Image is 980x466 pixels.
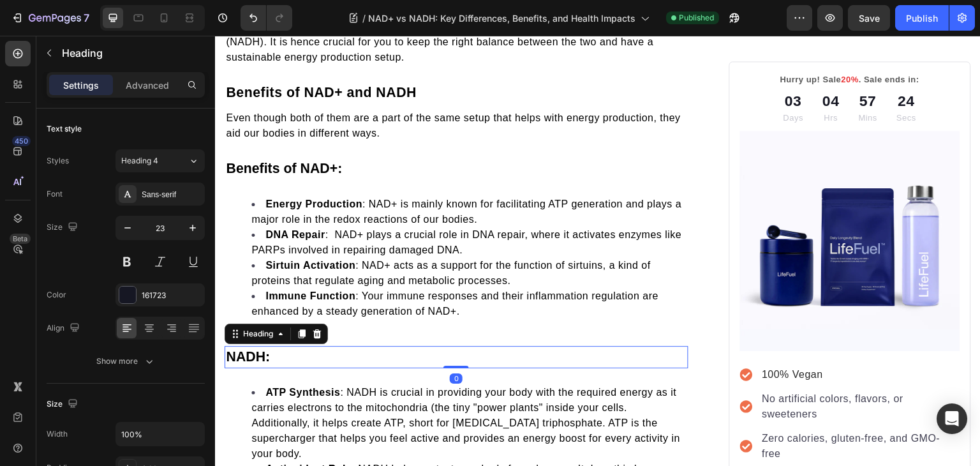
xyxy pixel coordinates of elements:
[50,351,125,362] strong: ATP Synthesis
[627,39,644,49] span: 20%
[142,290,202,301] div: 161723
[10,234,31,244] div: Beta
[215,36,980,466] iframe: Design area
[50,428,137,439] strong: Antioxidant Role
[682,76,702,89] p: Secs
[47,320,82,337] div: Align
[47,219,80,236] div: Size
[47,155,69,167] div: Styles
[5,5,95,31] button: 7
[547,357,689,384] span: No artificial colors, flavors, or sweeteners
[63,79,99,92] p: Settings
[368,11,635,25] span: NAD+ vs NADH: Key Differences, Benefits, and Health Impacts
[121,155,158,167] span: Heading 4
[859,13,880,24] span: Save
[906,11,938,25] div: Publish
[47,123,82,135] div: Text style
[525,95,745,315] a: Daily Longevity Blend
[937,403,967,434] div: Open Intercom Messenger
[47,350,205,373] button: Show more
[142,189,202,200] div: Sans-serif
[36,351,465,423] span: : NADH is crucial in providing your body with the required energy as it carries electrons to the ...
[682,54,702,77] div: 24
[644,76,662,89] p: Mins
[241,5,292,31] div: Undo/Redo
[126,79,169,92] p: Advanced
[679,12,714,24] span: Published
[362,11,366,25] span: /
[116,423,204,446] input: Auto
[47,188,63,200] div: Font
[644,54,662,77] div: 57
[47,289,66,301] div: Color
[547,333,609,344] span: 100% Vegan
[568,54,589,77] div: 03
[115,149,205,172] button: Heading 4
[12,136,31,146] div: 450
[526,38,744,50] p: Hurry up! Sale . Sale ends in:
[62,45,200,61] p: Heading
[848,5,890,31] button: Save
[47,396,80,413] div: Size
[84,10,89,26] p: 7
[608,76,625,89] p: Hrs
[608,54,625,77] div: 04
[568,76,589,89] p: Days
[547,397,725,423] span: Zero calories, gluten-free, and GMO-free
[235,338,248,348] div: 0
[47,428,68,440] div: Width
[96,355,156,368] div: Show more
[895,5,949,31] button: Publish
